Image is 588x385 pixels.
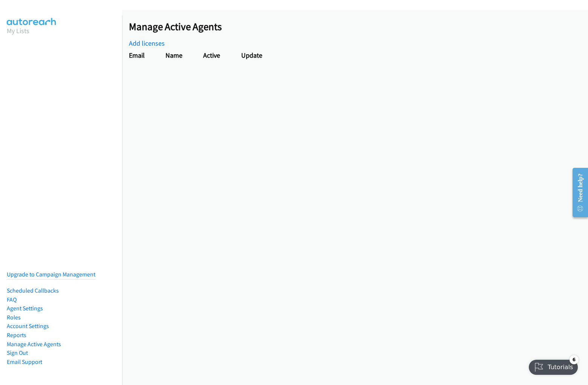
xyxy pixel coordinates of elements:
iframe: Resource Center [566,163,588,222]
th: Name [159,48,197,62]
a: Email Support [7,358,42,365]
a: FAQ [7,296,17,303]
a: Reports [7,331,26,339]
th: Email [122,48,159,62]
a: Scheduled Callbacks [7,287,59,294]
th: Update [234,48,277,62]
a: Manage Active Agents [7,341,61,348]
a: Agent Settings [7,305,43,312]
a: Roles [7,314,21,321]
a: Sign Out [7,349,28,356]
a: My Lists [7,26,29,35]
h2: Manage Active Agents [129,20,588,33]
a: Add licenses [129,39,165,48]
iframe: Checklist [524,352,582,379]
th: Active [196,48,234,62]
a: Upgrade to Campaign Management [7,271,95,278]
a: Account Settings [7,322,49,330]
